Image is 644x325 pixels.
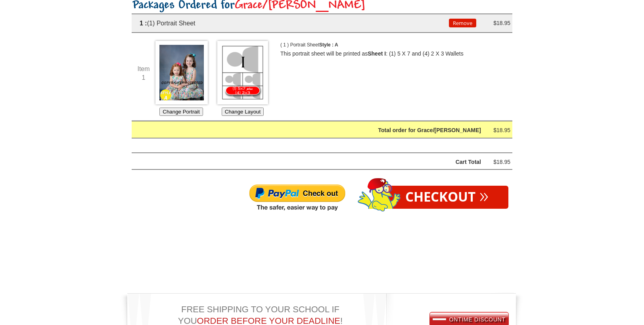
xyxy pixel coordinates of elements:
[319,42,338,48] span: Style : A
[217,41,268,104] img: Choose Layout
[449,18,473,28] div: Remove
[152,157,481,167] div: Cart Total
[280,50,498,58] p: This portrait sheet will be printed as : (1) 5 X 7 and (4) 2 X 3 Wallets
[249,184,346,212] img: Paypal
[433,316,506,323] span: ONTIME DISCOUNT
[132,18,449,28] div: (1) Portrait Sheet
[385,186,508,209] a: Checkout»
[152,125,481,135] div: Total order for Grace/[PERSON_NAME]
[487,18,510,28] div: $18.95
[368,50,386,57] b: Sheet I
[155,41,208,104] img: Choose Image *1962_0102a*1962
[140,20,147,27] span: 1 :
[487,157,510,167] div: $18.95
[479,190,489,199] span: »
[217,41,268,116] div: Choose which Layout you would like for this Portrait Sheet
[159,108,203,116] button: Change Portrait
[155,41,207,116] div: Choose which Image you'd like to use for this Portrait Sheet
[132,65,155,82] div: Item 1
[222,108,264,116] button: Change Layout
[280,41,360,50] p: ( 1 ) Portrait Sheet
[449,19,476,27] button: Remove
[487,125,510,135] div: $18.95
